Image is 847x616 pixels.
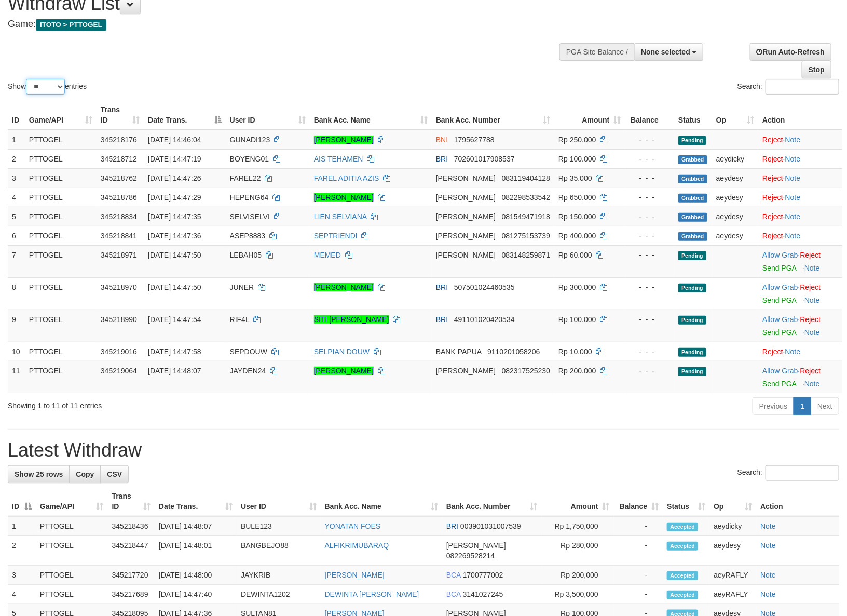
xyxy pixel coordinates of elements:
div: - - - [630,211,671,222]
a: Note [760,571,776,579]
span: [DATE] 14:47:29 [148,193,201,202]
td: · [758,207,842,226]
th: Bank Acc. Name: activate to sort column ascending [321,487,442,516]
span: [PERSON_NAME] [446,541,506,550]
td: PTTOGEL [25,361,97,393]
a: Reject [762,347,783,356]
td: PTTOGEL [25,207,97,226]
span: RIF4L [230,315,250,324]
span: Pending [678,251,706,260]
th: User ID: activate to sort column ascending [226,100,310,130]
td: Rp 1,750,000 [542,516,614,536]
span: BOYENG01 [230,155,269,163]
td: · [758,361,842,393]
td: PTTOGEL [25,226,97,245]
span: HEPENG64 [230,193,269,202]
span: Rp 100.000 [558,155,596,163]
td: PTTOGEL [25,342,97,361]
span: · [762,367,800,375]
th: Amount: activate to sort column ascending [542,487,614,516]
span: None selected [641,48,690,56]
td: 6 [8,226,25,245]
h4: Game: [8,19,554,30]
label: Search: [737,465,839,481]
span: [DATE] 14:47:36 [148,232,201,240]
span: Copy 702601017908537 to clipboard [454,155,515,163]
a: Next [811,397,839,415]
span: Rp 650.000 [558,193,596,202]
td: [DATE] 14:48:00 [155,566,237,585]
span: [DATE] 14:47:50 [148,283,201,291]
span: 345218834 [101,212,137,221]
span: Copy 507501024460535 to clipboard [454,283,515,291]
td: aeyRAFLY [709,566,756,585]
a: Previous [753,397,794,415]
th: Date Trans.: activate to sort column descending [144,100,226,130]
td: 345218447 [107,536,154,566]
td: 345217720 [107,566,154,585]
a: Note [785,136,801,144]
span: · [762,283,800,291]
span: BNI [436,136,448,144]
span: 345218712 [101,155,137,163]
span: Accepted [667,523,698,531]
div: - - - [630,314,671,325]
a: Stop [802,61,831,78]
span: Copy 082298533542 to clipboard [502,193,550,202]
span: Rp 400.000 [558,232,596,240]
td: [DATE] 14:47:40 [155,585,237,604]
span: BCA [446,590,461,598]
span: BRI [436,155,448,163]
div: - - - [630,250,671,260]
span: Copy 082317525230 to clipboard [502,367,550,375]
td: PTTOGEL [25,168,97,188]
div: - - - [630,282,671,292]
span: Copy 082269528214 to clipboard [446,552,495,560]
td: · [758,310,842,342]
th: ID [8,100,25,130]
span: Copy 081549471918 to clipboard [502,212,550,221]
a: Send PGA [762,380,796,388]
a: Reject [762,232,783,240]
td: 345218436 [107,516,154,536]
th: Status [674,100,712,130]
a: Send PGA [762,328,796,337]
td: PTTOGEL [25,130,97,150]
a: [PERSON_NAME] [314,136,374,144]
span: Rp 150.000 [558,212,596,221]
a: Allow Grab [762,315,798,324]
th: Op: activate to sort column ascending [712,100,758,130]
span: 345218971 [101,251,137,259]
td: aeydesy [709,536,756,566]
td: 10 [8,342,25,361]
span: BRI [446,522,458,530]
td: JAYKRIB [237,566,321,585]
h1: Latest Withdraw [8,440,839,461]
span: Accepted [667,591,698,599]
td: PTTOGEL [25,149,97,168]
span: Pending [678,136,706,145]
a: Reject [800,283,821,291]
span: [PERSON_NAME] [436,212,496,221]
span: Grabbed [678,194,707,203]
td: 7 [8,245,25,277]
span: Pending [678,284,706,292]
td: - [614,585,663,604]
span: [PERSON_NAME] [436,251,496,259]
span: Grabbed [678,175,707,183]
td: aeydesy [712,207,758,226]
td: · [758,342,842,361]
a: Note [785,232,801,240]
td: 9 [8,310,25,342]
th: ID: activate to sort column descending [8,487,36,516]
a: Copy [69,465,101,483]
span: Pending [678,348,706,357]
td: 4 [8,188,25,207]
a: SITI [PERSON_NAME] [314,315,389,324]
a: [PERSON_NAME] [314,367,374,375]
span: Copy 081275153739 to clipboard [502,232,550,240]
td: 3 [8,168,25,188]
div: - - - [630,231,671,241]
span: Copy 491101020420534 to clipboard [454,315,515,324]
span: Accepted [667,571,698,580]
